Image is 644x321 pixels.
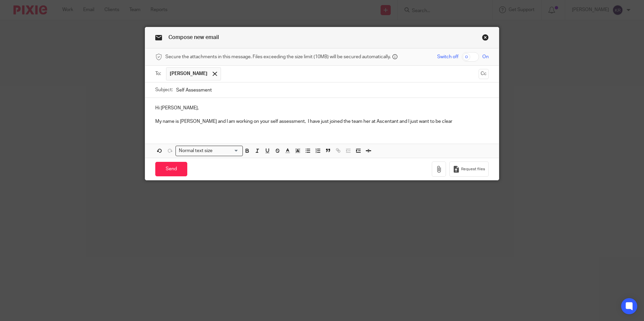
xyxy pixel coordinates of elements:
span: Compose new email [168,35,219,40]
p: My name is [PERSON_NAME] and I am working on your self assessment, I have just joined the team he... [155,118,489,125]
span: Switch off [437,53,458,60]
div: Search for option [175,146,243,156]
span: Secure the attachments in this message. Files exceeding the size limit (10MB) will be secured aut... [165,53,391,60]
input: Send [155,162,187,176]
p: Hi [PERSON_NAME], [155,105,489,111]
span: Normal text size [177,147,214,154]
input: Search for option [215,147,239,154]
label: Subject: [155,86,173,93]
span: Request files [461,167,485,172]
span: On [482,53,489,60]
button: Cc [479,69,489,79]
a: Close this dialog window [482,34,489,43]
button: Request files [449,162,488,177]
span: [PERSON_NAME] [170,70,207,77]
label: To: [155,70,163,77]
